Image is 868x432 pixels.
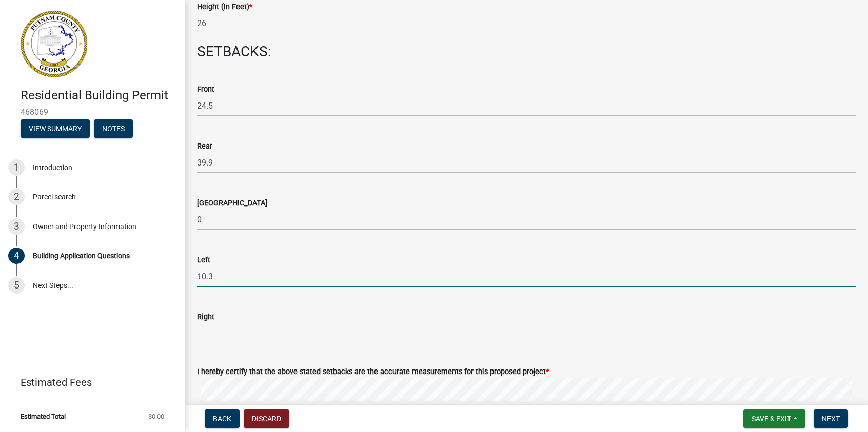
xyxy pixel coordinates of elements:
label: Height (In Feet) [197,4,252,11]
div: Introduction [33,164,72,171]
div: 2 [8,189,25,205]
label: [GEOGRAPHIC_DATA] [197,200,267,207]
span: 468069 [21,107,164,117]
div: 4 [8,248,25,264]
span: Back [213,415,231,423]
span: Next [822,415,840,423]
div: 3 [8,218,25,235]
span: $0.00 [148,413,164,420]
button: Notes [94,119,133,138]
div: 1 [8,159,25,176]
div: Owner and Property Information [33,223,136,230]
h4: Residential Building Permit [21,88,176,103]
button: View Summary [21,119,90,138]
div: 5 [8,277,25,294]
label: Left [197,257,210,264]
div: Building Application Questions [33,252,130,259]
wm-modal-confirm: Summary [21,125,90,133]
span: Save & Exit [752,415,791,423]
button: Back [205,409,240,428]
span: Estimated Total [21,413,66,420]
label: Rear [197,143,212,150]
div: Parcel search [33,193,76,200]
h3: SETBACKS: [197,43,856,60]
a: Estimated Fees [8,372,168,393]
label: Right [197,314,214,321]
button: Next [814,409,848,428]
wm-modal-confirm: Notes [94,125,133,133]
button: Save & Exit [743,409,805,428]
button: Discard [244,409,289,428]
img: Putnam County, Georgia [21,11,87,77]
label: I hereby certify that the above stated setbacks are the accurate measurements for this proposed p... [197,368,549,376]
label: Front [197,86,214,93]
